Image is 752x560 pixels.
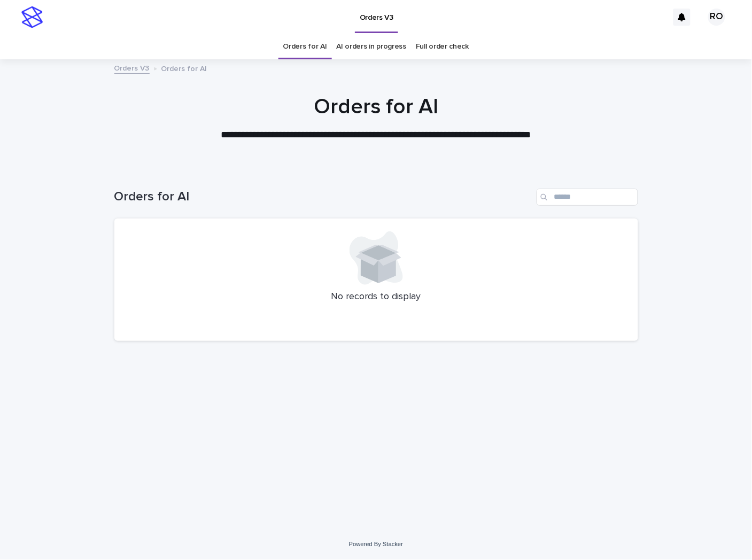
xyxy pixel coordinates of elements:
div: RO [708,9,725,26]
h1: Orders for AI [114,94,638,120]
a: Orders for AI [283,34,327,59]
a: Orders V3 [114,61,150,74]
p: No records to display [127,291,625,303]
input: Search [537,189,638,206]
a: Full order check [416,34,469,59]
a: Powered By Stacker [349,541,403,548]
p: Orders for AI [161,62,207,74]
img: stacker-logo-s-only.png [21,6,43,28]
a: AI orders in progress [337,34,407,59]
h1: Orders for AI [114,189,532,205]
